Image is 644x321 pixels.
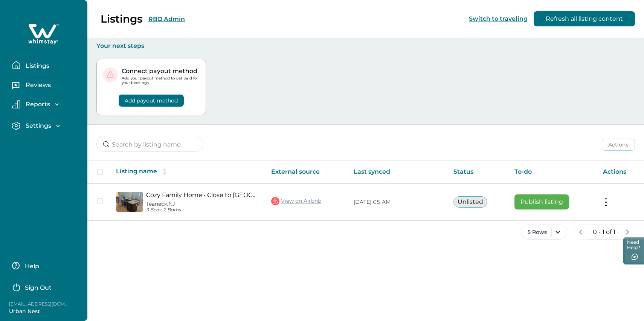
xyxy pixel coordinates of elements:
[447,160,508,183] th: Status
[96,42,635,50] p: Your next steps
[593,228,615,236] p: 0 - 1 of 1
[573,225,588,240] button: previous page
[597,160,644,183] th: Actions
[148,15,185,23] button: RBO Admin
[602,139,635,151] button: Actions
[12,100,81,109] button: Reports
[588,225,620,240] button: 0 - 1 of 1
[12,258,79,273] button: Help
[534,11,635,26] button: Refresh all listing content
[23,122,51,130] p: Settings
[119,95,184,107] button: Add payout method
[101,12,142,25] p: Listings
[271,196,321,206] a: View on Airbnb
[12,58,81,73] button: Listings
[453,196,487,208] button: Unlisted
[354,199,441,206] p: [DATE] 05 AM
[521,225,567,240] button: 5 Rows
[110,160,265,183] th: Listing name
[23,263,39,270] p: Help
[12,121,81,130] button: Settings
[469,15,528,22] button: Switch to traveling
[620,225,635,240] button: next page
[12,279,79,294] button: Sign Out
[265,160,348,183] th: External source
[23,101,50,108] p: Reports
[96,137,203,152] input: Search by listing name
[514,194,569,209] button: Publish listing
[116,192,143,212] img: propertyImage_Cozy Family Home • Close to NYC • Free Parking
[348,160,447,183] th: Last synced
[122,67,200,75] p: Connect payout method
[122,76,200,85] p: Add your payout method to get paid for your bookings.
[146,191,259,199] a: Cozy Family Home • Close to [GEOGRAPHIC_DATA] • Free Parking
[146,207,259,213] p: 3 Beds, 2 Baths
[508,160,597,183] th: To-do
[23,62,49,70] p: Listings
[23,81,51,89] p: Reviews
[9,308,69,315] p: Urban Nest
[157,168,172,176] button: sorting
[146,201,259,207] p: Teaneck, NJ
[25,284,52,292] p: Sign Out
[9,300,69,308] p: [EMAIL_ADDRESS][DOMAIN_NAME]
[12,79,81,94] button: Reviews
